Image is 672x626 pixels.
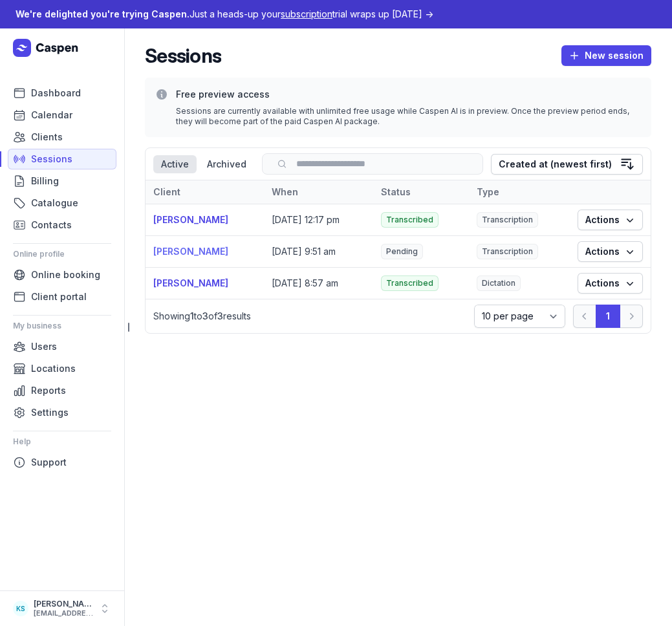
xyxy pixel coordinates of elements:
div: Active [153,155,197,173]
span: Contacts [31,217,72,233]
span: Actions [585,212,635,228]
div: Sessions are currently available with unlimited free usage while Caspen AI is in preview. Once th... [176,106,641,127]
nav: Pagination [573,305,643,328]
button: Actions [578,210,643,230]
nav: Tabs [153,155,254,173]
div: [PERSON_NAME] [34,599,93,609]
th: When [264,180,373,204]
span: Users [31,339,57,354]
span: Transcription [477,212,538,228]
div: [EMAIL_ADDRESS][DOMAIN_NAME] [34,609,93,618]
div: Created at (newest first) [499,156,612,172]
span: New session [569,48,644,63]
button: Actions [578,241,643,262]
span: 3 [202,310,208,321]
span: Calendar [31,107,72,123]
span: Catalogue [31,195,78,211]
button: Created at (newest first) [491,154,643,175]
span: Dictation [477,275,521,291]
button: Actions [578,273,643,294]
h2: Sessions [145,44,221,67]
th: Client [146,180,264,204]
a: [PERSON_NAME] [153,214,228,225]
span: We're delighted you're trying Caspen. [16,8,190,19]
button: 1 [596,305,620,328]
span: Actions [585,244,635,259]
span: Clients [31,129,63,145]
span: Pending [381,244,423,259]
div: Archived [199,155,254,173]
td: [DATE] 8:57 am [264,268,373,299]
span: Dashboard [31,85,81,101]
div: Online profile [13,244,111,264]
span: 3 [217,310,223,321]
div: My business [13,316,111,336]
h3: Free preview access [176,88,641,101]
td: [DATE] 12:17 pm [264,204,373,236]
span: Actions [585,275,635,291]
span: Sessions [31,151,72,167]
th: Status [373,180,469,204]
span: Settings [31,405,69,420]
span: subscription [281,8,332,19]
div: Just a heads-up your trial wraps up [DATE] → [16,6,433,22]
span: Online booking [31,267,100,283]
button: New session [561,45,651,66]
a: [PERSON_NAME] [153,277,228,288]
span: Transcribed [381,275,439,291]
td: [DATE] 9:51 am [264,236,373,268]
span: 1 [190,310,194,321]
span: Locations [31,361,76,376]
span: Billing [31,173,59,189]
th: Type [469,180,570,204]
span: KS [16,601,25,616]
div: Help [13,431,111,452]
span: Reports [31,383,66,398]
span: Transcription [477,244,538,259]
a: [PERSON_NAME] [153,246,228,257]
span: Client portal [31,289,87,305]
p: Showing to of results [153,310,466,323]
span: Support [31,455,67,470]
span: Transcribed [381,212,439,228]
